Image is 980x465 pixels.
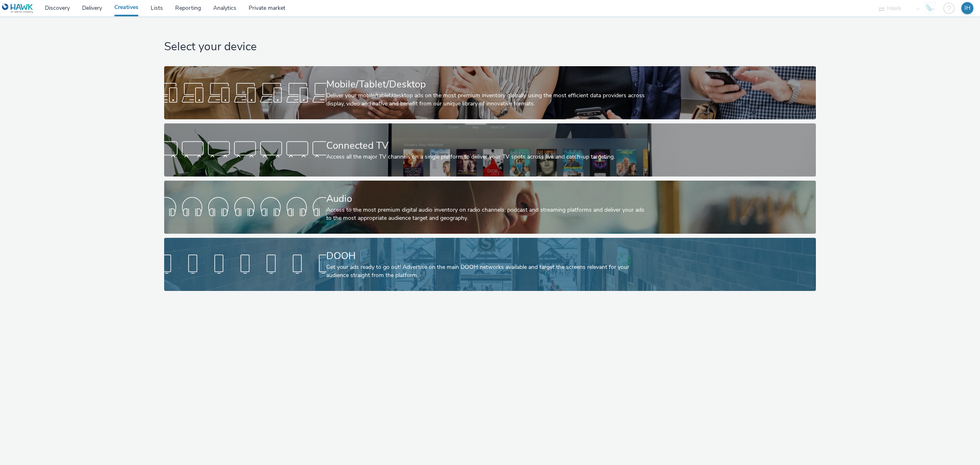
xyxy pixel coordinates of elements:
div: Connected TV [326,139,650,153]
div: Access to the most premium digital audio inventory on radio channels, podcast and streaming platf... [326,206,650,223]
div: DOOH [326,249,650,263]
img: Hawk Academy [924,2,936,15]
div: Get your ads ready to go out! Advertise on the main DOOH networks available and target the screen... [326,263,650,280]
a: Connected TVAccess all the major TV channels on a single platform to deliver your TV spots across... [164,123,815,177]
a: Hawk Academy [924,2,939,15]
div: IH [964,2,971,14]
div: Access all the major TV channels on a single platform to deliver your TV spots across live and ca... [326,153,650,161]
div: Mobile/Tablet/Desktop [326,77,650,92]
a: AudioAccess to the most premium digital audio inventory on radio channels, podcast and streaming ... [164,181,815,234]
div: Deliver your mobile/tablet/desktop ads on the most premium inventory globally using the most effi... [326,92,650,108]
a: DOOHGet your ads ready to go out! Advertise on the main DOOH networks available and target the sc... [164,238,815,291]
img: undefined Logo [2,3,33,13]
h1: Select your device [164,39,815,55]
div: Audio [326,192,650,206]
a: Mobile/Tablet/DesktopDeliver your mobile/tablet/desktop ads on the most premium inventory globall... [164,66,815,119]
